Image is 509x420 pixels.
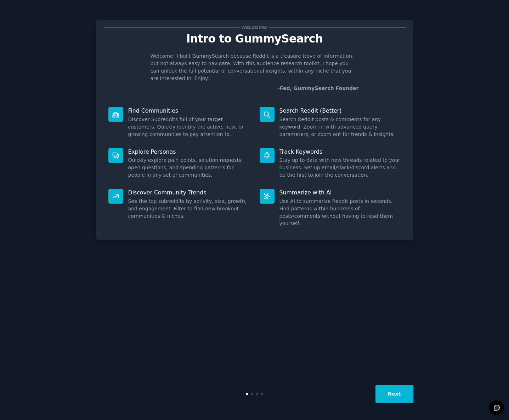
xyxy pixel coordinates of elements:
p: Discover Community Trends [128,189,250,196]
button: Next [375,385,413,403]
p: Search Reddit (Better) [279,107,401,114]
p: Track Keywords [279,148,401,155]
dd: Stay up to date with new threads related to your business. Set up email/slack/discord alerts and ... [279,157,401,179]
a: Fed, GummySearch Founder [280,85,359,91]
dd: See the top subreddits by activity, size, growth, and engagement. Filter to find new breakout com... [128,198,250,220]
p: Welcome! I built GummySearch because Reddit is a treasure trove of information, but not always ea... [151,52,359,82]
dd: Quickly explore pain points, solution requests, open questions, and spending patterns for people ... [128,157,250,179]
div: - [278,85,359,92]
dd: Use AI to summarize Reddit posts in seconds. Find patterns within hundreds of posts/comments with... [279,198,401,227]
dd: Search Reddit posts & comments for any keyword. Zoom in with advanced query parameters, or zoom o... [279,116,401,138]
dd: Discover Subreddits full of your target customers. Quickly identify the active, new, or growing c... [128,116,250,138]
span: Welcome! [240,24,269,31]
p: Summarize with AI [279,189,401,196]
p: Explore Personas [128,148,250,155]
p: Find Communities [128,107,250,114]
p: Intro to GummySearch [103,33,406,45]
